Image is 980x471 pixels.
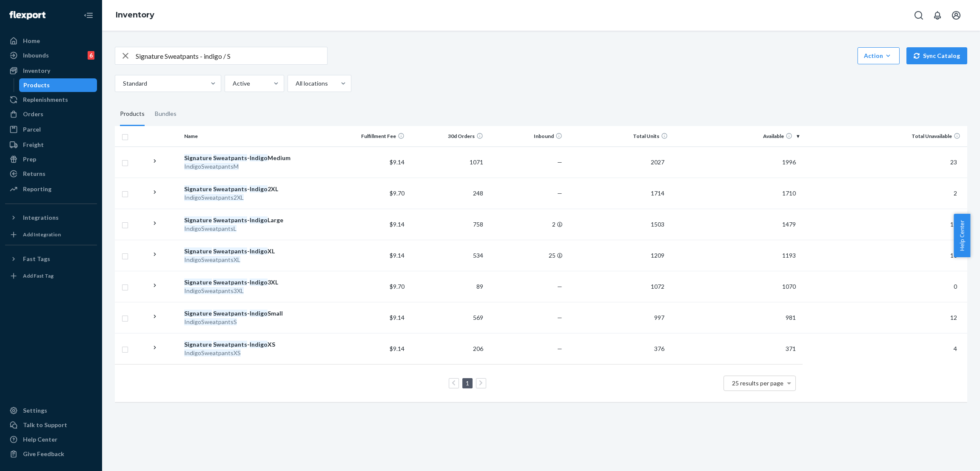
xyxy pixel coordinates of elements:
th: Name [181,126,329,146]
input: Active [232,79,233,88]
img: Flexport logo [9,11,46,20]
em: Signature [184,185,212,192]
span: 19 [947,221,960,228]
em: Indigo [250,279,268,286]
a: Inventory [5,64,97,78]
em: IndigoSweatpantsXS [184,349,241,356]
a: Products [19,78,97,92]
em: Signature [184,154,212,161]
span: $9.14 [390,314,405,321]
div: Bundles [155,102,177,126]
em: Sweatpants [213,247,247,255]
td: 569 [408,302,487,333]
em: Signature [184,216,212,224]
div: Replenishments [23,95,68,104]
span: 1072 [647,283,668,290]
span: — [557,158,562,166]
td: 1071 [408,146,487,178]
em: Sweatpants [213,310,247,317]
div: Action [864,52,893,60]
em: IndigoSweatpantsS [184,318,237,325]
div: - 3XL [184,278,325,287]
div: Products [23,81,50,89]
button: Open notifications [929,7,946,24]
th: Total Units [566,126,671,146]
span: — [557,283,562,290]
input: Search inventory by name or sku [136,47,327,64]
em: IndigoSweatpantsM [184,163,239,170]
a: Add Fast Tag [5,269,97,283]
th: 30d Orders [408,126,487,146]
td: 2 [487,209,566,240]
div: Orders [23,110,43,118]
span: 1479 [779,221,799,228]
span: 2027 [647,158,668,166]
td: 758 [408,209,487,240]
span: 997 [651,314,668,321]
em: Signature [184,310,212,317]
em: Sweatpants [213,185,247,192]
em: Indigo [250,185,268,192]
span: 12 [947,314,960,321]
a: Add Integration [5,228,97,241]
input: Standard [122,79,123,88]
em: Indigo [250,247,268,255]
span: 981 [782,314,799,321]
div: Add Fast Tag [23,272,54,279]
button: Help Center [954,214,970,257]
span: 1503 [647,221,668,228]
td: 534 [408,240,487,271]
th: Inbound [487,126,566,146]
span: 376 [651,345,668,352]
div: - XL [184,247,325,256]
a: Inventory [116,10,154,20]
span: 1209 [647,252,668,259]
div: Products [120,102,145,126]
span: 2 [950,190,960,197]
button: Open account menu [948,7,965,24]
div: - Medium [184,154,325,162]
button: Talk to Support [5,418,97,432]
div: Prep [23,155,36,164]
div: Integrations [23,213,59,222]
div: - XS [184,340,325,349]
span: — [557,345,562,352]
a: Page 1 is your current page [464,379,471,387]
td: 89 [408,271,487,302]
button: Fast Tags [5,252,97,266]
div: Help Center [23,435,57,444]
em: Sweatpants [213,216,247,224]
span: 16 [947,252,960,259]
div: Reporting [23,185,51,193]
span: 371 [782,345,799,352]
span: 25 results per page [732,379,783,387]
span: 1996 [779,158,799,166]
span: $9.14 [390,252,405,259]
em: Indigo [250,216,268,224]
span: 1714 [647,190,668,197]
a: Parcel [5,123,97,136]
span: $9.70 [390,283,405,290]
em: Signature [184,341,212,348]
div: Add Integration [23,231,61,238]
em: Sweatpants [213,341,247,348]
div: Inbounds [23,51,49,60]
a: Orders [5,107,97,121]
div: - Large [184,216,325,224]
iframe: Opens a widget where you can chat to one of our agents [926,445,971,467]
span: 1710 [779,190,799,197]
div: Settings [23,406,47,415]
span: — [557,314,562,321]
em: IndigoSweatpantsXL [184,256,240,263]
div: Home [23,37,40,45]
a: Settings [5,404,97,417]
a: Inbounds6 [5,49,97,62]
span: 1070 [779,283,799,290]
em: IndigoSweatpants3XL [184,287,244,294]
em: IndigoSweatpants2XL [184,194,244,201]
div: Give Feedback [23,450,64,458]
button: Sync Catalog [906,47,967,64]
em: Indigo [250,310,268,317]
a: Reporting [5,182,97,196]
